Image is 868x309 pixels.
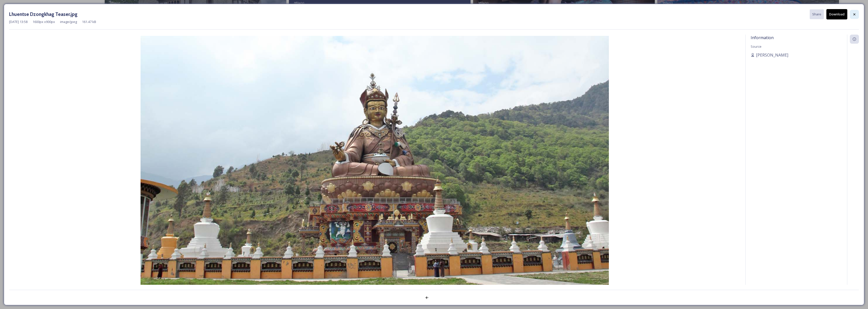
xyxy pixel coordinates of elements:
[9,36,740,299] img: Lhuentse%20Dzongkhag%20Teaser.jpg
[751,44,762,49] span: Source
[756,52,788,58] span: [PERSON_NAME]
[33,19,55,24] span: 1600 px x 900 px
[751,35,774,40] span: Information
[9,11,77,18] h3: Lhuentse Dzongkhag Teaser.jpg
[82,19,96,24] span: 161.47 kB
[810,9,824,19] button: Share
[826,9,847,19] button: Download
[60,19,77,24] span: image/jpeg
[9,19,28,24] span: [DATE] 13:58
